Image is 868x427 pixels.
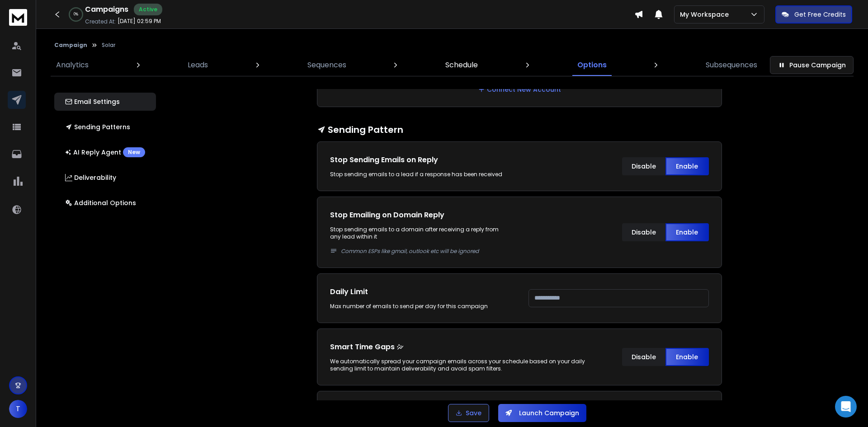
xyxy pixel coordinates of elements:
[56,60,89,70] p: Analytics
[445,60,478,70] p: Schedule
[302,54,352,76] a: Sequences
[478,85,561,94] a: Connect New Account
[665,348,709,366] button: Enable
[835,396,857,418] div: Open Intercom Messenger
[134,4,162,15] div: Active
[330,303,510,310] div: Max number of emails to send per day for this campaign
[317,123,722,136] h1: Sending Pattern
[85,4,128,15] h1: Campaigns
[118,18,161,25] p: [DATE] 02:59 PM
[307,60,346,70] p: Sequences
[330,358,604,372] div: We automatically spread your campaign emails across your schedule based on your daily sending lim...
[85,18,116,25] p: Created At:
[51,54,94,76] a: Analytics
[188,60,208,70] p: Leads
[572,54,612,76] a: Options
[54,118,156,136] button: Sending Patterns
[622,157,665,175] button: Disable
[330,286,510,297] h1: Daily Limit
[622,223,665,241] button: Disable
[794,10,846,19] p: Get Free Credits
[9,400,27,418] button: T
[775,5,852,23] button: Get Free Credits
[102,42,115,49] p: Solar
[54,143,156,161] button: AI Reply AgentNew
[577,60,607,70] p: Options
[65,198,136,207] p: Additional Options
[54,42,87,49] button: Campaign
[330,171,510,178] div: Stop sending emails to a lead if a response has been received
[330,226,510,255] p: Stop sending emails to a domain after receiving a reply from any lead within it
[330,155,510,165] h1: Stop Sending Emails on Reply
[54,93,156,111] button: Email Settings
[341,248,510,255] p: Common ESPs like gmail, outlook etc will be ignored
[330,210,510,221] h1: Stop Emailing on Domain Reply
[65,173,116,182] p: Deliverability
[770,56,854,74] button: Pause Campaign
[182,54,213,76] a: Leads
[123,147,145,157] div: New
[665,157,709,175] button: Enable
[448,404,489,422] button: Save
[498,404,586,422] button: Launch Campaign
[54,194,156,212] button: Additional Options
[680,10,732,19] p: My Workspace
[9,9,27,26] img: logo
[74,12,78,17] p: 0 %
[330,342,604,352] p: Smart Time Gaps
[700,54,763,76] a: Subsequences
[65,122,130,131] p: Sending Patterns
[54,169,156,187] button: Deliverability
[440,54,483,76] a: Schedule
[706,60,757,70] p: Subsequences
[65,147,145,157] p: AI Reply Agent
[665,223,709,241] button: Enable
[65,97,120,106] p: Email Settings
[622,348,665,366] button: Disable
